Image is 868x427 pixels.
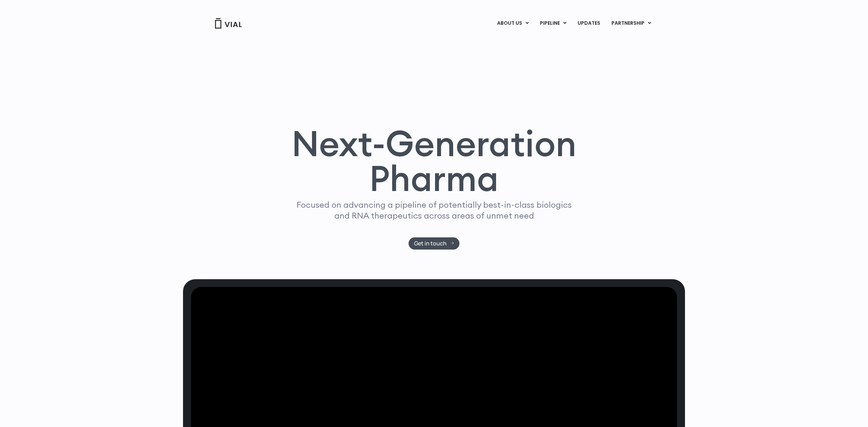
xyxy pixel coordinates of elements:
[214,18,242,29] img: Vial Logo
[606,17,657,29] a: PARTNERSHIPMenu Toggle
[409,237,460,250] a: Get in touch
[294,199,574,221] p: Focused on advancing a pipeline of potentially best-in-class biologics and RNA therapeutics acros...
[283,126,585,196] h1: Next-Generation Pharma
[572,17,606,29] a: UPDATES
[534,17,572,29] a: PIPELINEMenu Toggle
[414,241,447,246] span: Get in touch
[492,17,534,29] a: ABOUT USMenu Toggle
